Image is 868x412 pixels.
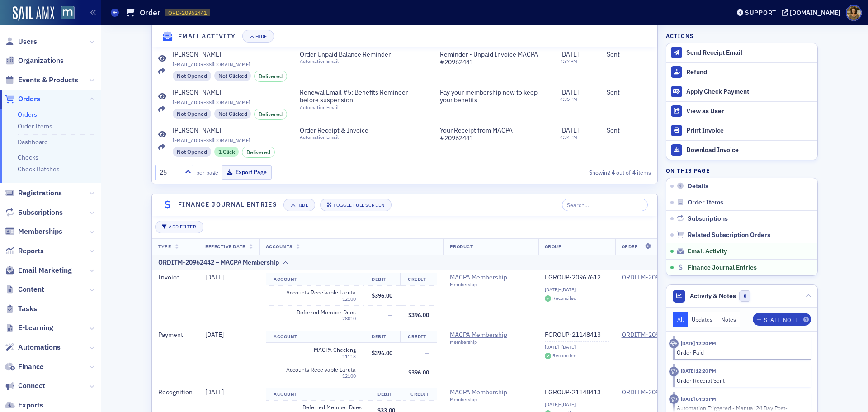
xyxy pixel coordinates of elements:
time: 4:35 PM [560,96,577,102]
span: Deferred Member Dues [274,309,356,316]
h1: Order [140,7,160,18]
span: Orders [18,94,40,104]
span: $396.00 [408,369,429,376]
span: $396.00 [372,292,392,299]
button: View as User [666,101,817,121]
a: Reports [5,246,44,256]
div: ORDITM-20962442 [622,331,677,339]
div: 25 [160,168,179,177]
div: Not Opened [173,147,211,156]
th: Credit [400,331,437,343]
div: Membership [450,339,532,345]
span: Automations [18,342,61,352]
button: Notes [717,312,741,327]
span: ORD-20962441 [168,9,207,17]
div: Sent [607,89,651,97]
span: Content [18,284,44,294]
div: Showing out of items [492,168,651,176]
div: Refund [686,68,813,76]
time: 4:37 PM [560,58,577,64]
span: — [388,311,392,318]
th: Account [266,273,364,286]
span: Email Activity [688,247,727,256]
span: [EMAIL_ADDRESS][DOMAIN_NAME] [173,62,287,67]
span: Accounts Receivable Laruta [274,366,356,373]
a: MACPA Membership [450,331,532,339]
span: — [425,349,429,356]
span: Reports [18,246,44,256]
a: Orders [5,94,40,104]
div: Delivered [254,71,287,81]
span: Payment [158,331,183,339]
span: [DATE] [560,88,579,96]
a: Order Receipt & InvoiceAutomation Email [300,127,390,141]
img: SailAMX [13,6,54,21]
a: Registrations [5,188,62,198]
div: Not Opened [173,109,211,118]
a: FGROUP-20967612 [545,274,609,282]
span: Subscriptions [18,208,63,218]
div: Sent [607,51,651,59]
a: Organizations [5,56,64,66]
span: Accounts [266,243,292,250]
a: Finance [5,362,44,372]
div: Membership [450,397,532,403]
div: Activity [669,367,679,376]
a: Events & Products [5,75,78,85]
button: Apply Check Payment [666,82,817,101]
div: [DATE]–[DATE] [545,402,609,407]
a: [PERSON_NAME] [173,89,287,97]
span: Your Receipt from MACPA #20962441 [440,127,547,142]
div: Apply Check Payment [686,88,813,96]
span: Type [158,243,171,250]
span: Related Subscription Orders [688,231,770,239]
div: Hide [255,34,267,39]
span: — [388,369,392,376]
div: View as User [686,107,813,115]
a: FGROUP-21148413 [545,388,609,397]
span: MACPA Checking [274,346,356,353]
div: [PERSON_NAME] [173,127,221,135]
span: Tasks [18,304,37,314]
strong: 4 [631,168,637,176]
div: [DATE]–[DATE] [545,287,609,293]
h4: On this page [666,166,818,175]
span: E-Learning [18,323,53,333]
span: [DATE] [205,388,224,396]
span: MACPA Membership [450,274,532,282]
button: Add Filter [155,221,203,233]
div: 12100 [274,373,356,379]
time: 4:34 PM [560,134,577,140]
span: Finance Journal Entries [688,264,757,272]
span: Memberships [18,227,62,237]
span: $396.00 [408,311,429,318]
a: FGROUP-21148413 [545,331,609,339]
span: Users [18,37,37,47]
a: Memberships [5,227,62,237]
button: Toggle Full Screen [320,199,392,211]
div: ORDITM-20962442 [622,388,677,397]
th: Debit [364,273,401,286]
div: Print Invoice [686,127,813,135]
a: Renewal Email #5: Benefits Reminder before suspensionAutomation Email [300,89,427,110]
a: Download Invoice [666,140,817,160]
h4: Finance Journal Entries [178,200,277,209]
a: Exports [5,400,43,410]
a: Orders [18,110,37,118]
div: Toggle Full Screen [333,203,384,208]
span: Renewal Email #5: Benefits Reminder before suspension [300,89,419,104]
div: Send Receipt Email [686,49,813,57]
time: 7/9/2025 12:20 PM [681,340,716,346]
a: Order Items [18,122,52,130]
span: Accounts Receivable Laruta [274,289,356,296]
span: Order Item [622,243,651,250]
span: Pay your membership now to keep your benefits [440,89,547,104]
div: Reconciled [552,353,576,358]
a: MACPA Membership [450,388,532,397]
div: Not Clicked [214,109,251,118]
button: Hide [283,199,315,211]
span: Product [450,243,473,250]
button: [DOMAIN_NAME] [782,9,844,16]
span: Exports [18,400,43,410]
